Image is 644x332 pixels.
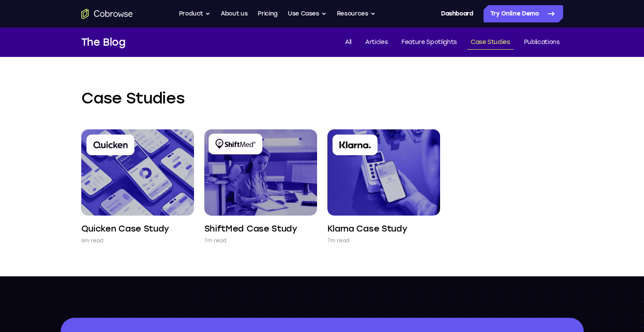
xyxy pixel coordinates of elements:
[327,129,440,245] a: Klarna Case Study 7m read
[327,222,407,235] h4: Klarna Case Study
[398,35,460,50] a: Feature Spotlights
[467,35,514,50] a: Case Studies
[521,35,563,50] a: Publications
[81,222,169,235] h4: Quicken Case Study
[204,129,317,245] a: ShiftMed Case Study 7m read
[327,129,440,216] img: Klarna Case Study
[337,5,376,22] button: Resources
[221,5,247,22] a: About us
[81,88,563,109] h2: Case Studies
[441,5,473,22] a: Dashboard
[81,9,133,19] a: Go to the home page
[81,236,104,245] p: 6m read
[81,129,194,245] a: Quicken Case Study 6m read
[342,35,355,50] a: All
[327,236,350,245] p: 7m read
[204,236,227,245] p: 7m read
[204,129,317,216] img: ShiftMed Case Study
[204,222,297,235] h4: ShiftMed Case Study
[81,34,126,50] h1: The Blog
[81,129,194,216] img: Quicken Case Study
[179,5,211,22] button: Product
[288,5,327,22] button: Use Cases
[362,35,391,50] a: Articles
[258,5,277,22] a: Pricing
[484,5,563,22] a: Try Online Demo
